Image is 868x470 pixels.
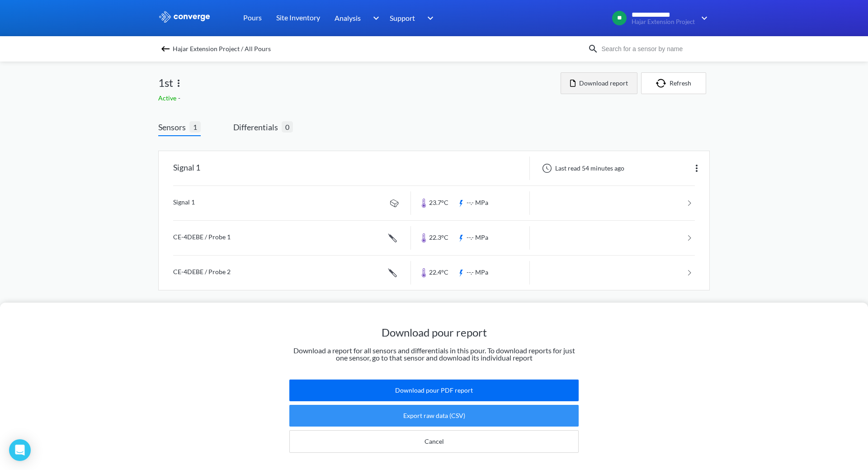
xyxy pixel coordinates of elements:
input: Search for a sensor by name [599,44,708,54]
button: Cancel [289,430,579,453]
div: Open Intercom Messenger [9,439,31,461]
span: Hajar Extension Project [632,19,695,25]
img: downArrow.svg [421,13,436,24]
img: downArrow.svg [367,13,382,24]
img: backspace.svg [160,43,171,54]
span: Support [390,12,415,24]
p: Download a report for all sensors and differentials in this pour. To download reports for just on... [289,347,579,361]
h1: Download pour report [289,325,579,340]
img: icon-search.svg [588,43,599,54]
span: Analysis [335,12,361,24]
button: Download pour PDF report [289,380,579,401]
img: downArrow.svg [695,13,710,24]
span: Hajar Extension Project / All Pours [173,43,271,55]
button: Export raw data (CSV) [289,405,579,427]
img: logo_ewhite.svg [158,11,211,23]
